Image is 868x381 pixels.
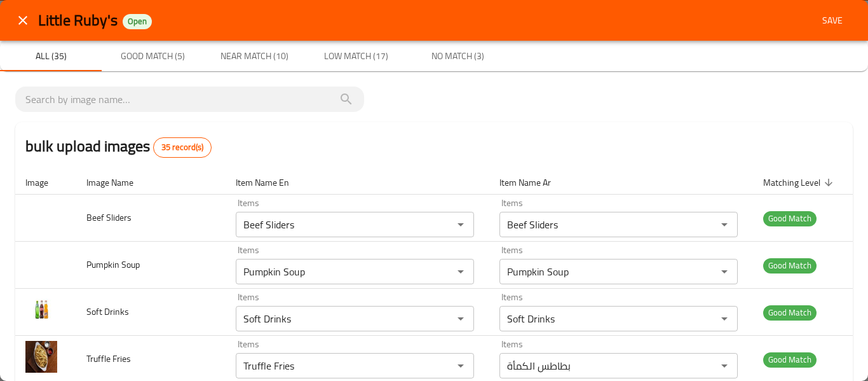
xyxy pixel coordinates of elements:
button: Open [715,357,733,375]
button: Open [715,263,733,281]
h2: bulk upload images [25,135,212,158]
span: Little Ruby's [38,6,118,34]
span: Good Match [763,258,817,273]
span: Good Match (5) [109,48,196,64]
button: Open [715,216,733,233]
input: search [25,89,354,109]
th: Item Name Ar [489,170,753,195]
div: Open [123,14,152,29]
button: Open [452,310,470,328]
button: Open [715,310,733,328]
span: Save [817,13,848,29]
span: Pumpkin Soup [86,256,140,273]
img: Truffle Fries [25,341,57,373]
button: Open [452,216,470,233]
span: Low Match (17) [313,48,399,64]
span: All (35) [8,48,94,64]
span: Good Match [763,211,817,226]
button: Save [812,9,853,32]
button: Open [452,263,470,281]
span: Good Match [763,352,817,367]
img: Soft Drinks [25,294,57,326]
span: 35 record(s) [154,141,211,154]
span: Beef Sliders [86,209,132,226]
span: Matching Level [763,175,837,190]
th: Item Name En [226,170,489,195]
div: Total records count [153,137,212,158]
span: Good Match [763,305,817,320]
span: Truffle Fries [86,350,131,367]
span: Near Match (10) [211,48,297,64]
span: No Match (3) [414,48,501,64]
button: Open [452,357,470,375]
button: close [8,5,38,36]
span: Image Name [86,175,150,190]
th: Image [15,170,76,195]
span: Open [123,16,152,27]
span: Soft Drinks [86,303,129,320]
